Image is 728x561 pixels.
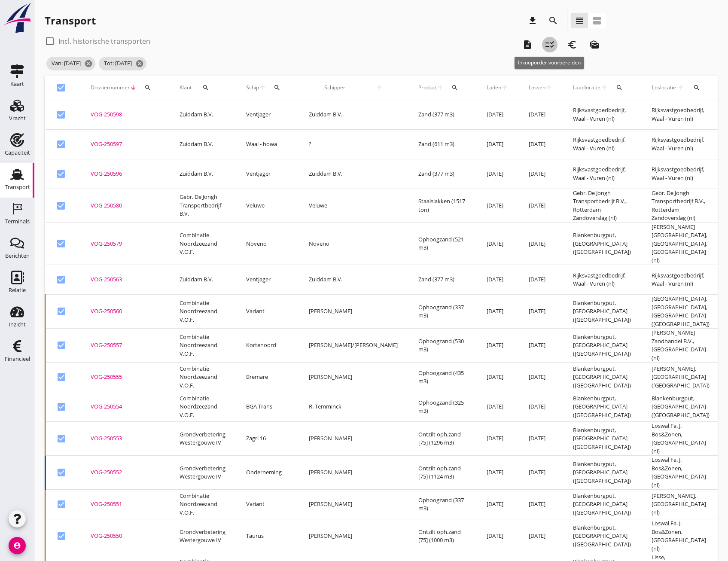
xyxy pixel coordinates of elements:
[518,223,563,265] td: [DATE]
[563,129,641,159] td: Rijksvastgoedbedrijf, Waal - Vuren (nl)
[518,363,563,392] td: [DATE]
[91,468,159,477] div: VOG-250552
[299,329,408,363] td: [PERSON_NAME]/[PERSON_NAME]
[169,129,236,159] td: Zuiddam B.V.
[437,84,444,91] i: arrow_upward
[408,392,476,422] td: Ophoogzand (325 m3)
[169,189,236,223] td: Gebr. De Jongh Transportbedrijf B.V.
[408,223,476,265] td: Ophoogzand (521 m3)
[169,456,236,490] td: Grondverbetering Westergouwe IV
[169,363,236,392] td: Combinatie Noordzeezand V.O.F.
[476,159,518,189] td: [DATE]
[180,77,225,98] div: Klant
[408,363,476,392] td: Ophoogzand (435 m3)
[45,14,96,27] div: Transport
[299,159,408,189] td: Zuiddam B.V.
[236,422,299,456] td: Zagri 16
[408,159,476,189] td: Zand (377 m3)
[563,456,641,490] td: Blankenburgput, [GEOGRAPHIC_DATA] ([GEOGRAPHIC_DATA])
[408,295,476,329] td: Ophoogzand (337 m3)
[408,129,476,159] td: Zand (611 m3)
[518,329,563,363] td: [DATE]
[518,295,563,329] td: [DATE]
[408,329,476,363] td: Ophoogzand (530 m3)
[545,84,552,91] i: arrow_upward
[567,40,577,50] i: euro_symbol
[476,265,518,295] td: [DATE]
[476,519,518,553] td: [DATE]
[299,265,408,295] td: Zuiddam B.V.
[274,84,280,91] i: search
[5,219,30,224] div: Terminals
[476,422,518,456] td: [DATE]
[563,159,641,189] td: Rijksvastgoedbedrijf, Waal - Vuren (nl)
[91,201,159,210] div: VOG-250580
[641,456,720,490] td: Loswal Fa. J. Bos&Zonen, [GEOGRAPHIC_DATA] (nl)
[476,456,518,490] td: [DATE]
[169,265,236,295] td: Zuiddam B.V.
[476,490,518,519] td: [DATE]
[299,129,408,159] td: ?
[299,422,408,456] td: [PERSON_NAME]
[641,223,720,265] td: [PERSON_NAME][GEOGRAPHIC_DATA], [GEOGRAPHIC_DATA], [GEOGRAPHIC_DATA] (nl)
[563,329,641,363] td: Blankenburgput, [GEOGRAPHIC_DATA] ([GEOGRAPHIC_DATA])
[299,100,408,130] td: Zuiddam B.V.
[169,422,236,456] td: Grondverbetering Westergouwe IV
[9,116,26,121] div: Vracht
[563,295,641,329] td: Blankenburgput, [GEOGRAPHIC_DATA] ([GEOGRAPHIC_DATA])
[236,392,299,422] td: BGA Trans
[641,490,720,519] td: [PERSON_NAME], [GEOGRAPHIC_DATA] (nl)
[563,422,641,456] td: Blankenburgput, [GEOGRAPHIC_DATA] ([GEOGRAPHIC_DATA])
[236,159,299,189] td: Ventjager
[144,84,151,91] i: search
[518,519,563,553] td: [DATE]
[236,329,299,363] td: Kortenoord
[5,253,30,259] div: Berichten
[91,434,159,443] div: VOG-250553
[408,100,476,130] td: Zand (377 m3)
[451,84,458,91] i: search
[91,402,159,411] div: VOG-250554
[236,129,299,159] td: Waal - howa
[641,265,720,295] td: Rijksvastgoedbedrijf, Waal - Vuren (nl)
[360,84,398,91] i: arrow_upward
[616,84,623,91] i: search
[91,373,159,381] div: VOG-250555
[408,189,476,223] td: Staalslakken (1517 ton)
[246,84,259,91] span: Schip
[518,490,563,519] td: [DATE]
[58,37,150,46] label: Incl. historische transporten
[5,184,30,190] div: Transport
[46,57,95,70] span: Van: [DATE]
[476,329,518,363] td: [DATE]
[563,223,641,265] td: Blankenburgput, [GEOGRAPHIC_DATA] ([GEOGRAPHIC_DATA])
[91,170,159,178] div: VOG-250596
[641,519,720,553] td: Loswal Fa. J. Bos&Zonen, [GEOGRAPHIC_DATA] (nl)
[236,295,299,329] td: Variant
[563,490,641,519] td: Blankenburgput, [GEOGRAPHIC_DATA] ([GEOGRAPHIC_DATA])
[563,392,641,422] td: Blankenburgput, [GEOGRAPHIC_DATA] ([GEOGRAPHIC_DATA])
[529,84,545,91] span: Lossen
[518,392,563,422] td: [DATE]
[408,456,476,490] td: Ontzilt oph.zand [75] (1124 m3)
[91,84,130,91] span: Dossiernummer
[641,422,720,456] td: Loswal Fa. J. Bos&Zonen, [GEOGRAPHIC_DATA] (nl)
[299,189,408,223] td: Veluwe
[169,159,236,189] td: Zuiddam B.V.
[236,519,299,553] td: Taurus
[91,140,159,149] div: VOG-250597
[418,84,437,91] span: Product
[236,265,299,295] td: Ventjager
[236,363,299,392] td: Bremare
[487,84,501,91] span: Laden
[641,392,720,422] td: Blankenburgput, [GEOGRAPHIC_DATA] ([GEOGRAPHIC_DATA])
[2,2,33,34] img: logo-small.a267ee39.svg
[5,150,30,155] div: Capaciteit
[545,40,555,50] i: checklist_rtl
[408,490,476,519] td: Ophoogzand (337 m3)
[527,15,538,26] i: download
[522,40,533,50] i: description
[563,100,641,130] td: Rijksvastgoedbedrijf, Waal - Vuren (nl)
[9,537,26,554] i: account_circle
[641,100,720,130] td: Rijksvastgoedbedrijf, Waal - Vuren (nl)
